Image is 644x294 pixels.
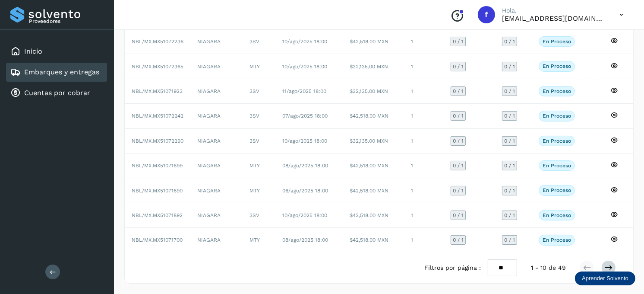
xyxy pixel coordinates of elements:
div: Inicio [6,42,107,61]
div: Aprender Solvento [575,272,635,285]
p: En proceso [543,138,571,144]
span: NBL/MX.MX51071892 [132,212,183,218]
p: En proceso [543,187,571,193]
p: Proveedores [29,18,104,24]
td: NIAGARA [190,54,243,79]
td: NIAGARA [190,153,243,178]
td: 1 [404,153,444,178]
td: NIAGARA [190,129,243,153]
span: 11/ago/2025 18:00 [283,88,327,94]
p: En proceso [543,63,571,69]
td: 1 [404,29,444,54]
td: NIAGARA [190,203,243,228]
td: 1 [404,54,444,79]
span: NBL/MX.MX51071700 [132,237,183,243]
a: Inicio [24,47,42,55]
span: 0 / 1 [504,163,515,168]
td: 3SV [243,29,276,54]
span: 0 / 1 [504,213,515,218]
p: facturacion@protransport.com.mx [502,14,606,22]
span: 0 / 1 [504,188,515,193]
td: $32,135.00 MXN [343,79,404,104]
a: Cuentas por cobrar [24,89,90,97]
span: NBL/MX.MX51071699 [132,163,183,169]
span: 06/ago/2025 18:00 [283,188,328,194]
td: NIAGARA [190,178,243,203]
span: 0 / 1 [504,39,515,44]
td: NIAGARA [190,79,243,104]
span: 0 / 1 [504,237,515,243]
span: 0 / 1 [453,89,464,94]
td: 1 [404,178,444,203]
a: Embarques y entregas [24,68,99,76]
p: En proceso [543,113,571,119]
span: NBL/MX.MX51071690 [132,188,183,194]
span: NBL/MX.MX51072290 [132,138,183,144]
td: 1 [404,203,444,228]
div: Embarques y entregas [6,63,107,82]
span: 0 / 1 [504,89,515,94]
span: 0 / 1 [453,163,464,168]
span: 07/ago/2025 18:00 [283,113,328,119]
span: 0 / 1 [504,64,515,69]
span: 08/ago/2025 18:00 [283,163,328,169]
span: 10/ago/2025 18:00 [283,212,328,218]
span: 0 / 1 [453,213,464,218]
td: $42,518.00 MXN [343,178,404,203]
span: NBL/MX.MX51072242 [132,113,183,119]
span: 0 / 1 [453,39,464,44]
span: NBL/MX.MX51072365 [132,64,183,70]
p: En proceso [543,237,571,243]
td: 3SV [243,79,276,104]
p: En proceso [543,88,571,94]
td: MTY [243,228,276,252]
td: 1 [404,79,444,104]
p: Hola, [502,7,606,14]
td: 3SV [243,203,276,228]
td: NIAGARA [190,228,243,252]
td: NIAGARA [190,29,243,54]
td: $32,135.00 MXN [343,129,404,153]
div: Cuentas por cobrar [6,83,107,102]
td: $42,518.00 MXN [343,104,404,128]
span: 0 / 1 [504,113,515,118]
td: $42,518.00 MXN [343,29,404,54]
span: NBL/MX.MX51071923 [132,88,183,94]
span: 0 / 1 [453,237,464,243]
td: $42,518.00 MXN [343,153,404,178]
td: MTY [243,178,276,203]
span: 0 / 1 [453,113,464,118]
p: En proceso [543,163,571,169]
td: $32,135.00 MXN [343,54,404,79]
span: 10/ago/2025 18:00 [283,38,328,45]
p: En proceso [543,212,571,218]
p: En proceso [543,38,571,45]
span: NBL/MX.MX51072236 [132,38,183,45]
td: MTY [243,153,276,178]
td: 1 [404,129,444,153]
td: $42,518.00 MXN [343,203,404,228]
span: 10/ago/2025 18:00 [283,138,328,144]
span: Filtros por página : [424,263,481,272]
span: 0 / 1 [453,64,464,69]
td: MTY [243,54,276,79]
span: 08/ago/2025 18:00 [283,237,328,243]
td: NIAGARA [190,104,243,128]
span: 0 / 1 [504,138,515,144]
span: 0 / 1 [453,188,464,193]
td: 3SV [243,129,276,153]
span: 10/ago/2025 18:00 [283,64,328,70]
p: Aprender Solvento [582,275,628,282]
td: $42,518.00 MXN [343,228,404,252]
span: 1 - 10 de 49 [531,263,566,272]
td: 1 [404,228,444,252]
td: 3SV [243,104,276,128]
span: 0 / 1 [453,138,464,144]
td: 1 [404,104,444,128]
